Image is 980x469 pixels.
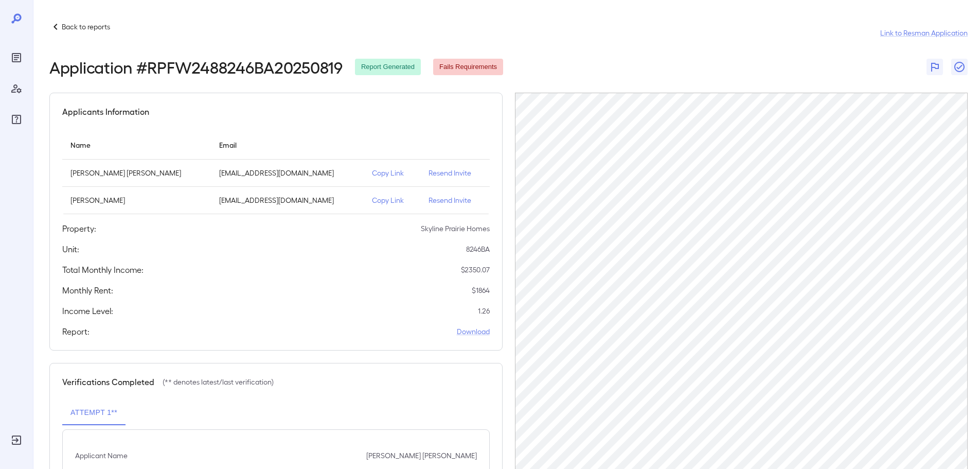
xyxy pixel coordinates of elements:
[62,130,490,214] table: simple table
[211,130,364,160] th: Email
[433,62,503,72] span: Fails Requirements
[880,28,968,38] a: Link to Resman Application
[421,223,490,234] p: Skyline Prairie Homes
[62,325,90,338] h5: Report:
[75,450,128,461] p: Applicant Name
[8,111,25,128] div: FAQ
[372,168,412,178] p: Copy Link
[8,49,25,66] div: Reports
[8,432,25,448] div: Log Out
[62,264,144,276] h5: Total Monthly Income:
[429,195,481,205] p: Resend Invite
[62,243,79,255] h5: Unit:
[62,284,113,297] h5: Monthly Rent:
[8,80,25,97] div: Manage Users
[429,168,481,178] p: Resend Invite
[49,58,343,76] h2: Application # RPFW2488246BA20250819
[951,59,968,75] button: Close Report
[62,305,113,317] h5: Income Level:
[457,326,490,337] a: Download
[62,222,96,235] h5: Property:
[372,195,412,205] p: Copy Link
[355,62,421,72] span: Report Generated
[62,130,211,160] th: Name
[70,195,203,205] p: [PERSON_NAME]
[366,450,477,461] p: [PERSON_NAME] [PERSON_NAME]
[219,195,356,205] p: [EMAIL_ADDRESS][DOMAIN_NAME]
[62,376,154,388] h5: Verifications Completed
[219,168,356,178] p: [EMAIL_ADDRESS][DOMAIN_NAME]
[70,168,203,178] p: [PERSON_NAME] [PERSON_NAME]
[62,106,149,118] h5: Applicants Information
[62,401,126,425] button: Attempt 1**
[472,285,490,296] p: $ 1864
[466,244,490,254] p: 8246BA
[926,59,943,75] button: Flag Report
[163,377,274,387] p: (** denotes latest/last verification)
[62,22,110,32] p: Back to reports
[478,306,490,316] p: 1.26
[461,265,490,275] p: $ 2350.07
